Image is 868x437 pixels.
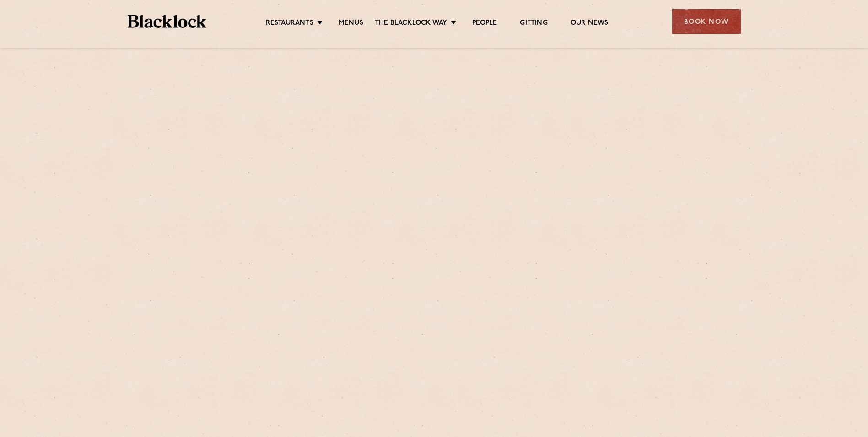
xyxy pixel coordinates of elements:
a: Restaurants [266,19,313,29]
div: Book Now [672,9,741,34]
a: People [472,19,497,29]
a: The Blacklock Way [375,19,447,29]
a: Menus [339,19,363,29]
img: BL_Textured_Logo-footer-cropped.svg [128,15,207,28]
a: Our News [571,19,609,29]
a: Gifting [520,19,547,29]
